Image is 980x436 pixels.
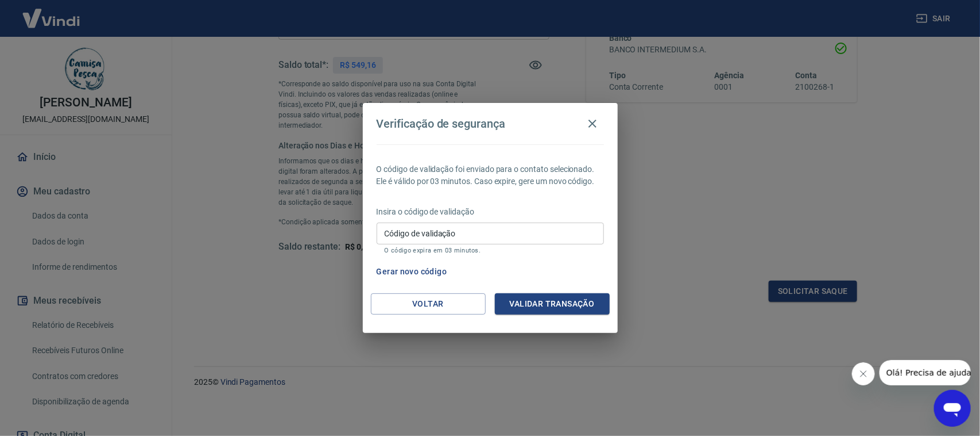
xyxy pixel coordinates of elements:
p: Insira o código de validação [377,206,604,218]
button: Validar transação [495,293,610,315]
button: Voltar [371,293,486,315]
iframe: Fechar mensagem [852,362,875,385]
p: O código de validação foi enviado para o contato selecionado. Ele é válido por 03 minutos. Caso e... [377,163,604,188]
button: Gerar novo código [372,261,452,282]
iframe: Botão para abrir a janela de mensagens [934,390,971,427]
span: Olá! Precisa de ajuda? [7,8,96,17]
p: O código expira em 03 minutos. [385,247,596,254]
iframe: Mensagem da empresa [880,360,971,385]
h4: Verificação de segurança [377,117,506,131]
